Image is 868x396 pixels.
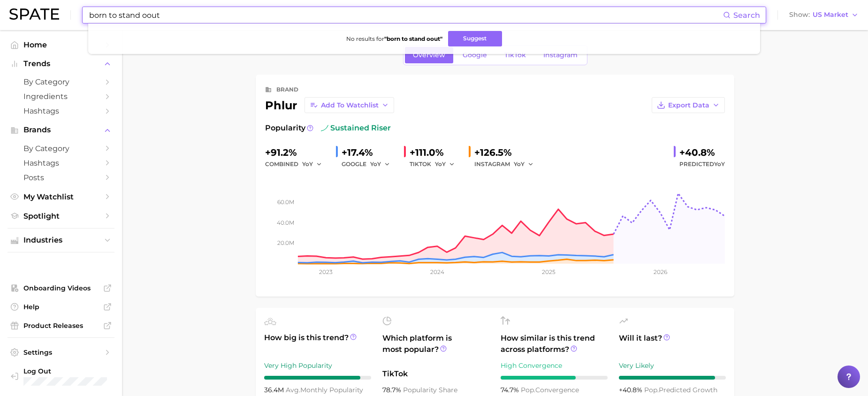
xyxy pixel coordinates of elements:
div: 7 / 10 [501,376,608,380]
div: 9 / 10 [264,376,371,380]
span: Settings [23,348,99,357]
span: Will it last? [619,333,726,355]
span: Predicted [679,159,725,170]
a: Google [455,47,495,63]
span: Google [463,51,487,59]
a: Settings [8,345,114,359]
tspan: 2026 [654,268,667,275]
span: +40.8% [619,386,644,394]
tspan: 2024 [430,268,444,275]
tspan: 2025 [542,268,556,275]
div: +126.5% [474,145,540,160]
div: combined [265,159,328,170]
span: TikTok [504,51,526,59]
div: GOOGLE [342,159,396,170]
div: +111.0% [410,145,461,160]
img: sustained riser [321,124,328,132]
div: +40.8% [679,145,725,160]
span: Product Releases [23,321,99,330]
span: Log Out [23,367,129,375]
span: YoY [370,160,381,168]
span: convergence [521,386,579,394]
span: YoY [714,160,725,168]
abbr: average [286,386,300,394]
span: Export Data [668,101,709,109]
span: Trends [23,60,99,68]
button: YoY [514,159,534,170]
button: YoY [302,159,322,170]
button: ShowUS Market [787,9,861,21]
span: popularity share [403,386,457,394]
abbr: popularity index [521,386,535,394]
span: TikTok [382,368,489,380]
div: +91.2% [265,145,328,160]
a: by Category [8,141,114,156]
a: Hashtags [8,104,114,118]
span: monthly popularity [286,386,363,394]
a: Help [8,300,114,314]
button: Industries [8,233,114,247]
button: Trends [8,57,114,71]
span: Spotlight [23,212,99,221]
span: YoY [302,160,313,168]
abbr: popularity index [644,386,659,394]
span: by Category [23,144,99,153]
button: YoY [370,159,390,170]
span: Home [23,40,99,49]
div: TIKTOK [410,159,461,170]
span: No results for [346,35,442,42]
span: Instagram [543,51,578,59]
span: How big is this trend? [264,332,371,355]
tspan: 2023 [319,268,333,275]
span: Hashtags [23,107,99,115]
div: phlur [265,97,394,113]
span: 36.4m [264,386,286,394]
a: My Watchlist [8,190,114,204]
div: Very Likely [619,360,726,371]
strong: " born to stand oout " [384,35,442,42]
span: 74.7% [501,386,521,394]
span: Help [23,303,99,311]
a: Log out. Currently logged in with e-mail jenine.guerriero@givaudan.com. [8,364,114,388]
span: Ingredients [23,92,99,101]
div: High Convergence [501,360,608,371]
a: Onboarding Videos [8,281,114,295]
button: Brands [8,123,114,137]
a: Posts [8,170,114,185]
a: Ingredients [8,89,114,104]
span: predicted growth [644,386,717,394]
span: US Market [813,12,848,17]
a: by Category [8,75,114,89]
div: Very High Popularity [264,360,371,371]
span: YoY [435,160,446,168]
a: Spotlight [8,209,114,223]
span: My Watchlist [23,192,99,201]
button: Export Data [652,97,725,113]
span: by Category [23,77,99,86]
span: Industries [23,236,99,244]
a: Product Releases [8,319,114,333]
span: Popularity [265,122,305,134]
div: 9 / 10 [619,376,726,380]
button: Add to Watchlist [305,97,394,113]
div: INSTAGRAM [474,159,540,170]
span: Onboarding Videos [23,284,99,292]
a: Hashtags [8,156,114,170]
span: Add to Watchlist [321,101,379,109]
input: Search here for a brand, industry, or ingredient [88,7,723,23]
span: How similar is this trend across platforms? [501,333,608,355]
button: Suggest [448,31,502,46]
span: YoY [514,160,525,168]
span: sustained riser [321,122,391,134]
span: Overview [413,51,445,59]
span: Search [733,11,760,20]
a: Instagram [535,47,586,63]
span: Which platform is most popular? [382,333,489,364]
img: SPATE [9,8,59,20]
button: YoY [435,159,455,170]
a: Overview [405,47,453,63]
span: Posts [23,173,99,182]
span: 78.7% [382,386,403,394]
span: Brands [23,126,99,134]
span: Hashtags [23,159,99,168]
